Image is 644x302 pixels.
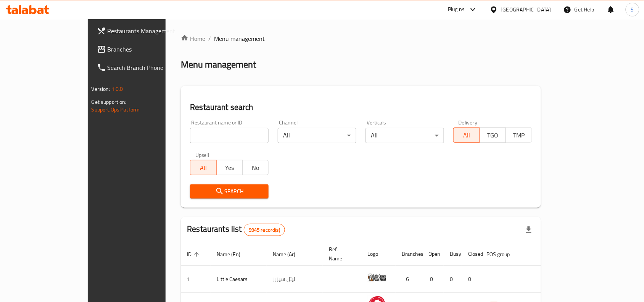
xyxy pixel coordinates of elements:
label: Upsell [195,152,209,158]
span: Menu management [214,34,265,43]
span: TMP [509,130,529,141]
a: Search Branch Phone [91,58,195,77]
span: Search [196,187,262,196]
nav: breadcrumb [181,34,541,43]
span: Search Branch Phone [108,63,189,72]
div: All [365,128,444,143]
div: Export file [520,221,538,239]
td: 6 [396,266,422,293]
h2: Restaurants list [187,223,285,236]
span: Name (En) [217,250,250,259]
td: 1 [181,266,211,293]
a: Branches [91,40,195,58]
span: 1.0.0 [111,84,123,94]
button: All [453,128,480,143]
span: No [246,162,266,173]
span: Restaurants Management [108,26,189,36]
th: Closed [462,242,480,266]
span: Version: [92,84,110,94]
td: Little Caesars [211,266,267,293]
button: TGO [480,128,506,143]
button: TMP [506,128,532,143]
li: / [208,34,211,43]
span: All [193,162,213,173]
a: Support.OpsPlatform [92,105,140,115]
td: ليتل سيزرز [267,266,323,293]
div: All [278,128,356,143]
span: S [631,5,634,14]
input: Search for restaurant name or ID.. [190,128,269,143]
span: ID [187,250,201,259]
button: All [190,160,216,175]
td: 0 [422,266,444,293]
th: Logo [361,242,396,266]
span: All [457,130,477,141]
span: POS group [486,250,520,259]
div: Total records count [244,224,285,236]
span: Branches [108,45,189,54]
a: Restaurants Management [91,22,195,40]
span: 9945 record(s) [244,226,285,234]
h2: Restaurant search [190,102,532,113]
button: No [242,160,269,175]
img: Little Caesars [367,268,386,287]
span: Yes [220,162,240,173]
div: Plugins [448,5,465,14]
button: Search [190,184,269,199]
th: Open [422,242,444,266]
span: TGO [483,130,503,141]
h2: Menu management [181,58,256,71]
td: 0 [462,266,480,293]
div: [GEOGRAPHIC_DATA] [501,5,551,14]
th: Branches [396,242,422,266]
th: Busy [444,242,462,266]
td: 0 [444,266,462,293]
label: Delivery [459,120,478,125]
button: Yes [216,160,243,175]
span: Name (Ar) [273,250,305,259]
span: Ref. Name [329,245,352,263]
span: Get support on: [92,97,127,107]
